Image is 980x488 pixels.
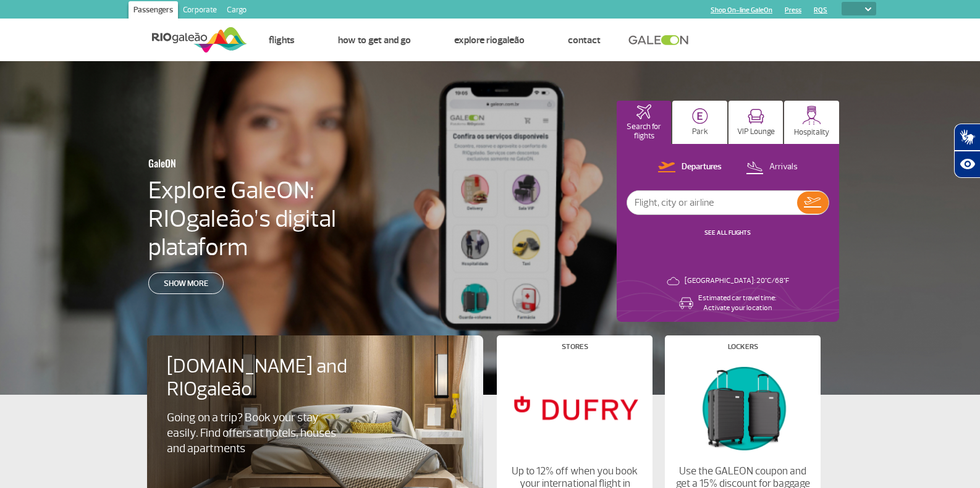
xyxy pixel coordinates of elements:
[568,34,601,46] a: Contact
[701,228,754,238] button: SEE ALL FLIGHTS
[507,360,642,455] img: Stores
[148,176,415,261] h4: Explore GaleON: RIOgaleão’s digital plataform
[769,161,798,173] p: Arrivals
[222,1,251,21] a: Cargo
[178,1,222,21] a: Corporate
[672,101,727,144] button: Park
[802,106,821,125] img: hospitality.svg
[454,34,525,46] a: Explore RIOgaleão
[711,6,772,14] a: Shop On-line GaleOn
[954,151,980,178] button: Abrir recursos assistivos.
[729,101,784,144] button: VIP Lounge
[269,34,295,46] a: Flights
[692,127,708,137] p: Park
[784,101,839,144] button: Hospitality
[814,6,827,14] a: RQS
[627,191,797,214] input: Flight, city or airline
[954,124,980,151] button: Abrir tradutor de língua de sinais.
[682,161,722,173] p: Departures
[623,122,665,141] p: Search for flights
[654,159,725,175] button: Departures
[954,124,980,178] div: Plugin de acessibilidade da Hand Talk.
[742,159,801,175] button: Arrivals
[167,355,463,456] a: [DOMAIN_NAME] and RIOgaleãoGoing on a trip? Book your stay easily. Find offers at hotels, houses ...
[636,104,651,119] img: airplaneHomeActive.svg
[728,343,758,350] h4: Lockers
[737,127,775,137] p: VIP Lounge
[748,109,764,124] img: vipRoom.svg
[338,34,411,46] a: How to get and go
[129,1,178,21] a: Passengers
[562,343,588,350] h4: Stores
[698,293,776,313] p: Estimated car travel time: Activate your location
[167,355,363,401] h4: [DOMAIN_NAME] and RIOgaleão
[148,272,224,294] a: Show more
[675,360,810,455] img: Lockers
[794,128,829,137] p: Hospitality
[785,6,801,14] a: Press
[704,229,751,237] a: SEE ALL FLIGHTS
[167,410,342,456] p: Going on a trip? Book your stay easily. Find offers at hotels, houses and apartments
[617,101,672,144] button: Search for flights
[148,150,355,176] h3: GaleON
[685,276,789,286] p: [GEOGRAPHIC_DATA]: 20°C/68°F
[692,108,708,124] img: carParkingHome.svg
